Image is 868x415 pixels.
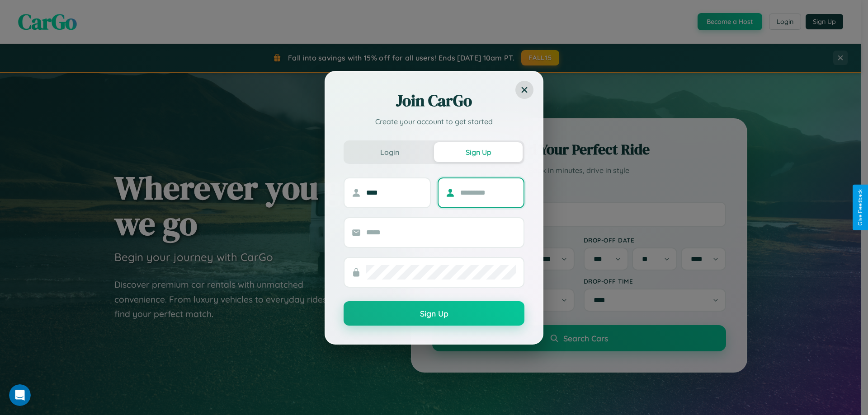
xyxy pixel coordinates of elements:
button: Sign Up [344,301,524,326]
h2: Join CarGo [344,90,524,112]
iframe: Intercom live chat [9,384,31,406]
button: Sign Up [434,142,523,162]
div: Give Feedback [857,189,863,226]
p: Create your account to get started [344,116,524,127]
button: Login [345,142,434,162]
